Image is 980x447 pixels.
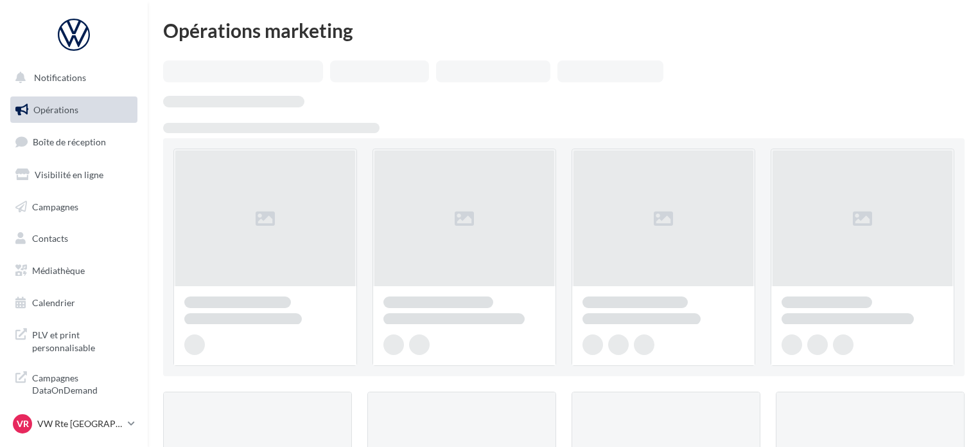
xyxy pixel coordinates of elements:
[8,96,140,123] a: Opérations
[8,225,140,252] a: Contacts
[33,136,106,147] span: Boîte de réception
[34,72,86,83] span: Notifications
[8,128,140,156] a: Boîte de réception
[8,289,140,316] a: Calendrier
[8,321,140,359] a: PLV et print personnalisable
[8,257,140,284] a: Médiathèque
[10,412,137,436] a: VR VW Rte [GEOGRAPHIC_DATA]
[17,417,29,430] span: VR
[37,417,123,430] p: VW Rte [GEOGRAPHIC_DATA]
[8,64,135,91] button: Notifications
[35,169,103,180] span: Visibilité en ligne
[8,161,140,188] a: Visibilité en ligne
[8,364,140,402] a: Campagnes DataOnDemand
[32,369,132,397] span: Campagnes DataOnDemand
[32,297,75,308] span: Calendrier
[32,201,78,212] span: Campagnes
[32,233,68,244] span: Contacts
[32,265,85,276] span: Médiathèque
[8,194,140,221] a: Campagnes
[32,326,132,354] span: PLV et print personnalisable
[163,21,965,40] div: Opérations marketing
[33,104,78,115] span: Opérations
